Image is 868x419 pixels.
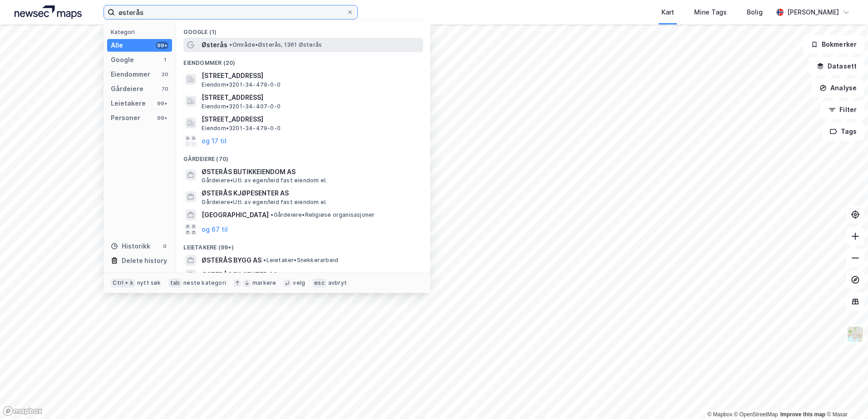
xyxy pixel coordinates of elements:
input: Søk på adresse, matrikkel, gårdeiere, leietakere eller personer [115,5,346,19]
button: Bokmerker [803,35,864,54]
span: ØSTERÅS BUTIKKEIENDOM AS [202,166,419,177]
div: avbryt [328,279,347,287]
div: 1 [161,56,168,63]
div: 0 [161,243,168,250]
div: Kontrollprogram for chat [823,375,868,419]
div: Kart [661,7,674,18]
div: [PERSON_NAME] [787,7,839,18]
span: ØSTERÅS BILSENTER AS [202,269,277,280]
span: Område • Østerås, 1361 Østerås [229,41,322,49]
div: 20 [161,71,168,78]
span: [GEOGRAPHIC_DATA] [202,209,269,220]
span: Gårdeiere • Utl. av egen/leid fast eiendom el. [202,177,327,184]
span: Østerås [202,39,227,50]
span: • [279,271,282,278]
span: [STREET_ADDRESS] [202,92,419,103]
span: Eiendom • 3201-34-479-0-0 [202,81,281,88]
div: esc [312,278,326,287]
div: Ctrl + k [111,278,135,287]
button: Datasett [809,57,864,75]
span: ØSTERÅS BYGG AS [202,255,261,266]
a: Improve this map [780,411,825,418]
span: • [271,211,273,218]
span: Eiendom • 3201-34-407-0-0 [202,103,281,110]
div: Google [111,54,134,65]
span: • [263,257,266,263]
div: 99+ [156,100,168,107]
span: [STREET_ADDRESS] [202,70,419,81]
span: • [229,41,232,48]
div: Gårdeiere [111,83,143,94]
a: Mapbox [707,411,732,418]
button: Filter [821,101,864,119]
button: Tags [822,122,864,141]
span: ØSTERÅS KJØPESENTER AS [202,188,419,199]
div: Delete history [122,255,167,266]
div: Personer [111,112,140,123]
div: nytt søk [137,279,161,287]
span: Eiendom • 3201-34-479-0-0 [202,125,281,132]
div: Google (1) [176,21,430,38]
span: Leietaker • Snekkerarbeid [263,257,338,264]
div: Leietakere [111,98,146,109]
div: markere [252,279,276,287]
a: Mapbox homepage [3,406,43,416]
img: logo.a4113a55bc3d86da70a041830d287a7e.svg [15,5,82,19]
iframe: Chat Widget [823,375,868,419]
div: Alle [111,40,123,51]
span: Gårdeiere • Utl. av egen/leid fast eiendom el. [202,199,327,206]
div: neste kategori [183,279,226,287]
span: Gårdeiere • Religiøse organisasjoner [271,211,375,219]
img: Z [847,326,864,343]
button: Analyse [812,79,864,97]
div: Bolig [747,7,763,18]
button: og 67 til [202,224,228,235]
button: og 17 til [202,136,227,146]
span: [STREET_ADDRESS] [202,114,419,125]
div: velg [293,279,305,287]
div: Historikk [111,241,150,252]
div: 99+ [156,114,168,122]
div: Gårdeiere (70) [176,148,430,165]
div: 99+ [156,42,168,49]
a: OpenStreetMap [734,411,778,418]
div: Eiendommer (20) [176,52,430,68]
div: Kategori [111,29,172,35]
div: Mine Tags [694,7,727,18]
div: 70 [161,85,168,93]
span: Leietaker • Detaljh. biler, unnt. motorsykler [279,271,401,278]
div: tab [168,278,182,287]
div: Leietakere (99+) [176,237,430,253]
div: Eiendommer [111,69,150,80]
